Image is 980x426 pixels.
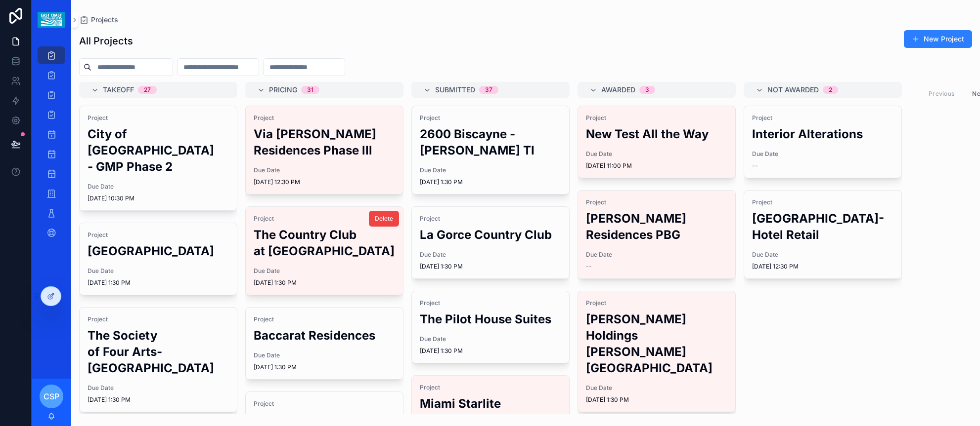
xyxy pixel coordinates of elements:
[420,166,561,174] span: Due Date
[420,311,561,327] h2: The Pilot House Suites
[32,39,71,255] div: scrollable content
[411,206,570,279] a: ProjectLa Gorce Country ClubDue Date[DATE] 1:30 PM
[744,106,902,178] a: ProjectInterior AlterationsDue Date--
[420,215,561,223] span: Project
[88,267,229,275] span: Due Date
[578,291,736,412] a: Project[PERSON_NAME] Holdings [PERSON_NAME][GEOGRAPHIC_DATA]Due Date[DATE] 1:30 PM
[254,178,395,186] span: [DATE] 12:30 PM
[44,390,59,402] span: CSP
[420,263,561,271] span: [DATE] 1:30 PM
[420,114,561,122] span: Project
[88,315,229,323] span: Project
[79,15,118,25] a: Projects
[586,162,727,170] span: [DATE] 11:00 PM
[254,279,395,287] span: [DATE] 1:30 PM
[586,126,727,142] h2: New Test All the Way
[601,85,635,95] span: Awarded
[254,215,395,223] span: Project
[88,114,229,122] span: Project
[254,267,395,275] span: Due Date
[375,215,393,223] span: Delete
[88,327,229,376] h2: The Society of Four Arts-[GEOGRAPHIC_DATA]
[254,363,395,371] span: [DATE] 1:30 PM
[245,106,403,194] a: ProjectVia [PERSON_NAME] Residences Phase lllDue Date[DATE] 12:30 PM
[254,315,395,323] span: Project
[586,384,727,392] span: Due Date
[79,223,237,295] a: Project[GEOGRAPHIC_DATA]Due Date[DATE] 1:30 PM
[88,396,229,404] span: [DATE] 1:30 PM
[254,166,395,174] span: Due Date
[254,351,395,359] span: Due Date
[904,30,972,48] button: New Project
[88,231,229,239] span: Project
[752,251,893,259] span: Due Date
[91,15,118,25] span: Projects
[420,227,561,243] h2: La Gorce Country Club
[420,178,561,186] span: [DATE] 1:30 PM
[767,85,819,95] span: Not Awarded
[88,384,229,392] span: Due Date
[79,106,237,211] a: ProjectCity of [GEOGRAPHIC_DATA] - GMP Phase 2Due Date[DATE] 10:30 PM
[578,190,736,279] a: Project[PERSON_NAME] Residences PBGDue Date--
[752,150,893,158] span: Due Date
[411,106,570,194] a: Project2600 Biscayne - [PERSON_NAME] TIDue Date[DATE] 1:30 PM
[420,299,561,307] span: Project
[829,86,832,94] div: 2
[88,243,229,259] h2: [GEOGRAPHIC_DATA]
[369,211,399,227] button: Delete
[245,307,403,380] a: ProjectBaccarat ResidencesDue Date[DATE] 1:30 PM
[420,395,561,412] h2: Miami Starlite
[586,114,727,122] span: Project
[752,114,893,122] span: Project
[88,194,229,202] span: [DATE] 10:30 PM
[752,198,893,206] span: Project
[752,162,758,170] span: --
[752,210,893,243] h2: [GEOGRAPHIC_DATA]- Hotel Retail
[586,150,727,158] span: Due Date
[254,114,395,122] span: Project
[420,126,561,158] h2: 2600 Biscayne - [PERSON_NAME] TI
[420,251,561,259] span: Due Date
[578,106,736,178] a: ProjectNew Test All the WayDue Date[DATE] 11:00 PM
[254,227,395,259] h2: The Country Club at [GEOGRAPHIC_DATA]
[586,311,727,376] h2: [PERSON_NAME] Holdings [PERSON_NAME][GEOGRAPHIC_DATA]
[307,86,313,94] div: 31
[38,12,65,28] img: App logo
[103,85,134,95] span: Takeoff
[420,335,561,343] span: Due Date
[586,210,727,243] h2: [PERSON_NAME] Residences PBG
[88,126,229,175] h2: City of [GEOGRAPHIC_DATA] - GMP Phase 2
[586,299,727,307] span: Project
[411,291,570,363] a: ProjectThe Pilot House SuitesDue Date[DATE] 1:30 PM
[752,263,893,271] span: [DATE] 12:30 PM
[254,126,395,158] h2: Via [PERSON_NAME] Residences Phase lll
[752,126,893,142] h2: Interior Alterations
[254,327,395,344] h2: Baccarat Residences
[79,34,133,48] h1: All Projects
[245,206,403,295] a: ProjectThe Country Club at [GEOGRAPHIC_DATA]Due Date[DATE] 1:30 PMDelete
[79,307,237,412] a: ProjectThe Society of Four Arts-[GEOGRAPHIC_DATA]Due Date[DATE] 1:30 PM
[586,396,727,404] span: [DATE] 1:30 PM
[420,347,561,355] span: [DATE] 1:30 PM
[420,384,561,391] span: Project
[744,190,902,279] a: Project[GEOGRAPHIC_DATA]- Hotel RetailDue Date[DATE] 12:30 PM
[254,400,395,408] span: Project
[645,86,649,94] div: 3
[88,279,229,287] span: [DATE] 1:30 PM
[485,86,492,94] div: 37
[586,198,727,206] span: Project
[586,263,592,271] span: --
[144,86,151,94] div: 27
[269,85,297,95] span: Pricing
[88,183,229,191] span: Due Date
[586,251,727,259] span: Due Date
[435,85,475,95] span: Submitted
